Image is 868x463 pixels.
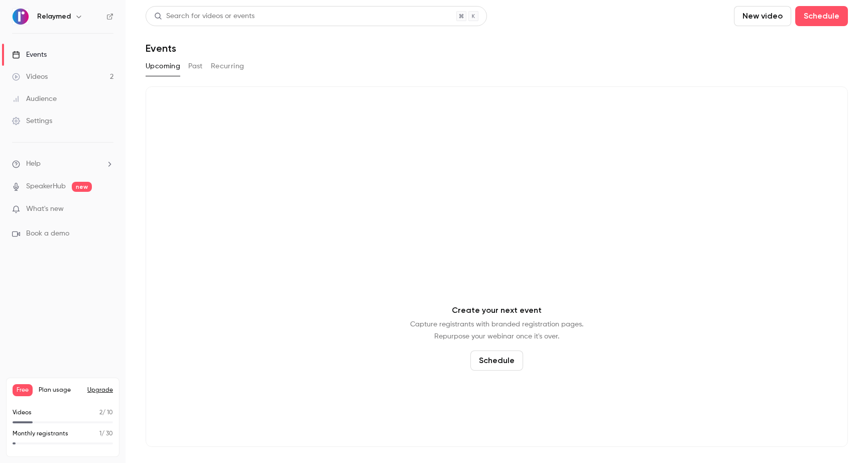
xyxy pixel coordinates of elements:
h1: Events [146,42,176,54]
p: Capture registrants with branded registration pages. Repurpose your webinar once it's over. [410,318,583,342]
button: Upcoming [146,58,180,74]
span: Help [26,159,41,169]
div: Search for videos or events [154,11,255,22]
button: Upgrade [87,386,113,394]
span: Book a demo [26,228,69,239]
span: 2 [99,410,102,416]
img: Relaymed [13,9,29,25]
h6: Relaymed [37,12,71,22]
li: help-dropdown-opener [12,159,113,169]
span: Free [13,384,33,396]
p: Create your next event [452,304,542,316]
p: Videos [13,408,32,417]
p: Monthly registrants [13,429,68,438]
a: SpeakerHub [26,181,66,192]
p: / 30 [99,429,113,438]
button: Schedule [470,351,523,371]
button: Schedule [795,6,848,26]
div: Settings [12,116,52,126]
p: / 10 [99,408,113,417]
iframe: Noticeable Trigger [101,205,113,214]
div: Events [12,50,47,60]
div: Audience [12,94,57,104]
span: Plan usage [39,386,81,394]
span: What's new [26,204,64,214]
div: Videos [12,72,48,82]
span: 1 [99,431,101,437]
span: new [72,182,92,192]
button: Past [188,58,203,74]
button: New video [734,6,791,26]
button: Recurring [211,58,244,74]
